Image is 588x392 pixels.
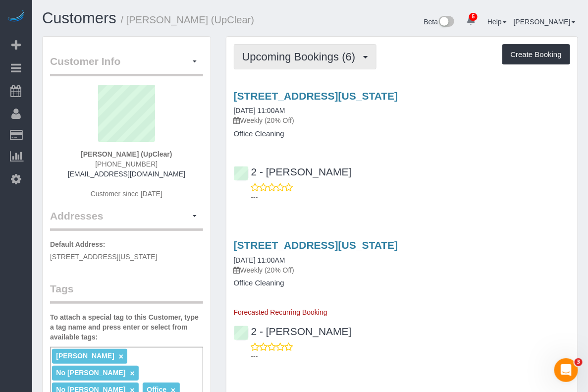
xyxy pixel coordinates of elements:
[234,279,570,287] h4: Office Cleaning
[121,14,255,25] small: / [PERSON_NAME] (UpClear)
[575,358,583,366] span: 3
[242,51,361,63] span: Upcoming Bookings (6)
[251,351,570,361] p: ---
[234,239,398,251] a: [STREET_ADDRESS][US_STATE]
[50,281,203,304] legend: Tags
[119,352,123,361] a: ×
[234,115,570,125] p: Weekly (20% Off)
[234,166,352,177] a: 2 - [PERSON_NAME]
[56,352,114,360] span: [PERSON_NAME]
[514,18,576,26] a: [PERSON_NAME]
[42,9,116,27] a: Customers
[554,358,578,382] iframe: Intercom live chat
[234,265,570,275] p: Weekly (20% Off)
[234,90,398,102] a: [STREET_ADDRESS][US_STATE]
[251,192,570,202] p: ---
[502,44,570,65] button: Create Booking
[234,308,327,316] span: Forecasted Recurring Booking
[50,54,203,76] legend: Customer Info
[95,160,158,168] span: [PHONE_NUMBER]
[50,253,158,261] span: [STREET_ADDRESS][US_STATE]
[487,18,507,26] a: Help
[68,170,185,178] a: [EMAIL_ADDRESS][DOMAIN_NAME]
[438,16,454,29] img: New interface
[234,44,377,69] button: Upcoming Bookings (6)
[50,239,106,249] label: Default Address:
[234,107,285,114] a: [DATE] 11:00AM
[469,13,478,21] span: 5
[130,369,134,378] a: ×
[234,256,285,264] a: [DATE] 11:00AM
[56,369,125,377] span: No [PERSON_NAME]
[424,18,455,26] a: Beta
[234,326,352,337] a: 2 - [PERSON_NAME]
[234,130,570,138] h4: Office Cleaning
[91,190,162,198] span: Customer since [DATE]
[461,10,481,32] a: 5
[50,312,203,342] label: To attach a special tag to this Customer, type a tag name and press enter or select from availabl...
[6,10,26,24] img: Automaid Logo
[81,150,172,158] strong: [PERSON_NAME] (UpClear)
